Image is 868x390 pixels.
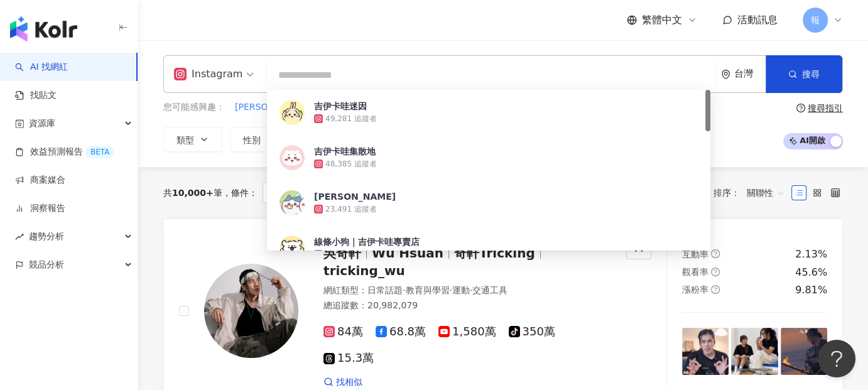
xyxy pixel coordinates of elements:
div: 搜尋指引 [808,103,843,113]
span: question-circle [711,268,720,276]
div: 重置 [335,188,353,198]
span: 搜尋 [802,69,820,79]
a: 洞察報告 [15,202,65,215]
span: 關聯性 [747,183,784,203]
span: 性別 [243,135,261,145]
span: 類型 [176,135,194,145]
button: [PERSON_NAME] [318,100,392,114]
button: 更多篩選 [624,127,700,152]
span: · [470,285,472,295]
span: 互動率 [385,135,411,145]
div: 9.81% [795,283,827,297]
button: 合作費用預估 [523,127,617,152]
span: 吳奇軒 [323,246,361,261]
span: 找相似 [336,376,362,389]
button: 性別 [230,127,289,152]
span: 活動訊息 [737,14,778,26]
img: post-image [682,328,729,374]
button: 留學生食譜 [402,100,447,114]
button: [PERSON_NAME] [234,100,308,114]
img: post-image [781,328,827,374]
a: searchAI 找網紅 [15,61,68,73]
span: tricking_wu [323,263,405,278]
span: 報 [811,13,820,27]
a: 效益預測報告BETA [15,146,114,158]
span: 觀看率 [460,135,487,145]
span: 奇軒Tricking [454,246,535,261]
span: 趨勢分析 [29,222,64,251]
button: 食譜短片 [457,100,493,114]
span: Instagram [263,182,330,203]
span: [PERSON_NAME] [235,101,308,114]
span: 84萬 [323,325,363,339]
span: rise [15,232,24,241]
span: 1,580萬 [438,325,496,339]
span: 68.8萬 [376,325,426,339]
div: 45.6% [795,266,827,279]
a: 找貼文 [15,89,57,102]
span: 15.3萬 [323,352,374,365]
div: Instagram [174,64,242,84]
img: KOL Avatar [204,264,298,358]
span: 留學生食譜 [403,101,447,114]
span: environment [721,70,730,79]
span: [PERSON_NAME] [318,101,391,114]
span: 漲粉率 [682,284,708,295]
div: 2.13% [795,247,827,261]
a: 找相似 [323,376,362,389]
iframe: Help Scout Beacon - Open [818,340,855,377]
span: 更多篩選 [651,134,686,144]
img: post-image [731,328,778,374]
span: 您可能感興趣： [163,101,225,114]
div: 台灣 [734,68,766,79]
a: 商案媒合 [15,174,65,187]
span: 競品分析 [29,251,64,279]
span: 繁體中文 [642,13,682,27]
span: question-circle [711,249,720,258]
span: Wu Hsuan [372,246,443,261]
span: 350萬 [509,325,555,339]
span: 10,000+ [172,188,214,198]
button: 搜尋 [766,55,842,93]
span: 條件 ： [222,188,258,198]
span: 互動率 [682,249,708,259]
span: 追蹤數 [310,135,336,145]
span: · [403,285,405,295]
div: 排序： [713,183,791,203]
span: question-circle [796,104,805,112]
span: 合作費用預估 [536,135,589,145]
div: 網紅類型 ： [323,284,611,297]
span: 運動 [452,285,470,295]
div: 總追蹤數 ： 20,982,079 [323,300,611,312]
span: question-circle [711,285,720,294]
span: · [449,285,452,295]
span: 日常話題 [367,285,403,295]
button: 觀看率 [447,127,515,152]
span: 資源庫 [29,109,55,138]
span: 食譜短片 [457,101,492,114]
button: 追蹤數 [296,127,364,152]
img: logo [10,16,77,41]
span: 教育與學習 [405,285,449,295]
button: 互動率 [372,127,440,152]
button: 類型 [163,127,222,152]
span: 交通工具 [472,285,507,295]
span: 觀看率 [682,267,708,277]
div: 共 筆 [163,188,222,198]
